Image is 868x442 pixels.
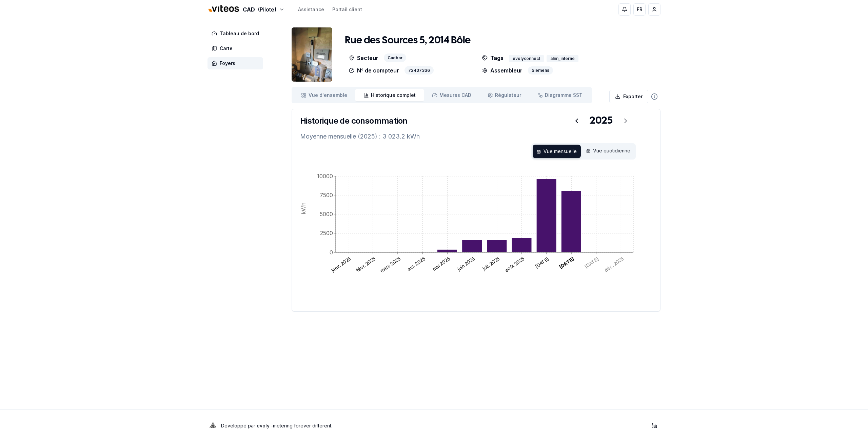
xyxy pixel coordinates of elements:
[456,256,476,272] text: juin 2025
[504,256,526,273] text: août 2025
[317,173,333,180] tspan: 10000
[320,211,333,217] tspan: 5000
[330,249,333,256] tspan: 0
[332,6,362,13] a: Portail client
[220,60,235,67] span: Foyers
[258,5,276,14] span: (Pilote)
[405,66,434,75] div: 72407336
[590,115,613,127] div: 2025
[257,423,270,428] a: evoly
[300,203,307,214] tspan: kWh
[349,54,378,62] p: Secteur
[300,132,652,141] p: Moyenne mensuelle (2025) : 3 023.2 kWh
[384,54,406,62] div: Cadbar
[371,92,416,99] span: Historique complet
[534,256,550,270] text: [DATE]
[320,230,333,236] tspan: 2500
[292,27,332,82] img: unit Image
[533,145,581,158] div: Vue mensuelle
[637,6,643,13] span: FR
[495,92,521,99] span: Régulateur
[300,115,407,126] h3: Historique de consommation
[298,6,324,13] a: Assistance
[528,66,553,75] div: Siemens
[529,89,591,101] a: Diagramme SST
[424,89,479,101] a: Mesures CAD
[208,42,266,55] a: Carte
[482,54,504,62] p: Tags
[481,256,500,272] text: juil. 2025
[609,90,648,103] button: Exporter
[293,89,355,101] a: Vue d'ensemble
[431,256,451,272] text: mai 2025
[208,57,266,69] a: Foyers
[349,66,399,75] p: N° de compteur
[547,55,578,62] div: alim_interne
[208,420,218,431] img: Evoly Logo
[545,92,583,99] span: Diagramme SST
[345,35,471,47] h1: Rue des Sources 5, 2014 Bôle
[220,45,233,52] span: Carte
[208,1,240,17] img: Viteos - CAD Logo
[479,89,529,101] a: Régulateur
[439,92,471,99] span: Mesures CAD
[509,55,544,62] div: evolyconnect
[309,92,347,99] span: Vue d'ensemble
[355,89,424,101] a: Historique complet
[633,3,646,16] button: FR
[558,256,575,270] text: [DATE]
[320,192,333,198] tspan: 7500
[208,27,266,40] a: Tableau de bord
[220,30,259,37] span: Tableau de bord
[221,421,332,430] p: Développé par - metering forever different .
[582,145,634,158] div: Vue quotidienne
[208,2,284,17] button: CAD(Pilote)
[482,66,522,75] p: Assembleur
[243,5,255,14] span: CAD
